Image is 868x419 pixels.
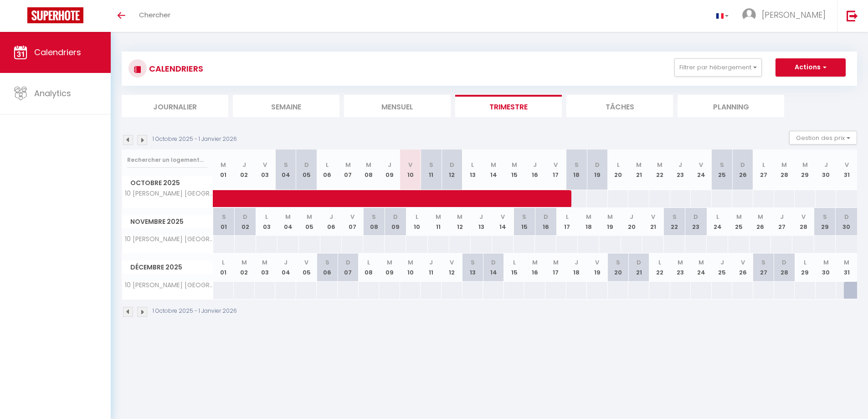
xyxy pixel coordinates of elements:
[774,150,795,190] th: 28
[372,212,376,221] abbr: S
[122,176,213,190] span: Octobre 2025
[844,258,849,267] abbr: M
[595,160,600,169] abbr: D
[637,258,641,267] abbr: D
[122,95,228,117] li: Journalier
[234,150,255,190] th: 02
[774,253,795,281] th: 28
[304,258,308,267] abbr: V
[123,236,215,243] span: 10 [PERSON_NAME] [GEOGRAPHIC_DATA]-[GEOGRAPHIC_DATA]
[685,208,707,236] th: 23
[780,212,784,221] abbr: J
[587,253,608,281] th: 19
[823,212,827,221] abbr: S
[699,160,703,169] abbr: V
[400,253,421,281] th: 10
[621,208,642,236] th: 20
[691,150,712,190] th: 24
[847,10,858,21] img: logout
[429,160,433,169] abbr: S
[836,208,857,236] th: 30
[256,208,277,236] th: 03
[578,208,599,236] th: 18
[816,253,837,281] th: 30
[649,253,670,281] th: 22
[824,160,828,169] abbr: J
[742,8,756,22] img: ...
[471,208,492,236] th: 13
[753,253,774,281] th: 27
[385,208,406,236] th: 09
[544,212,548,221] abbr: D
[628,150,649,190] th: 21
[213,150,234,190] th: 01
[771,208,792,236] th: 27
[299,208,320,236] th: 05
[512,160,517,169] abbr: M
[524,253,545,281] th: 16
[712,150,733,190] th: 25
[816,150,837,190] th: 30
[802,160,808,169] abbr: M
[762,160,765,169] abbr: L
[753,150,774,190] th: 27
[471,258,475,267] abbr: S
[317,253,338,281] th: 06
[491,258,496,267] abbr: D
[587,150,608,190] th: 19
[545,150,566,190] th: 17
[801,212,806,221] abbr: V
[265,212,268,221] abbr: L
[716,212,719,221] abbr: L
[242,160,246,169] abbr: J
[462,253,483,281] th: 13
[275,253,296,281] th: 04
[736,212,742,221] abbr: M
[678,160,682,169] abbr: J
[707,208,728,236] th: 24
[296,150,317,190] th: 05
[642,208,664,236] th: 21
[483,253,504,281] th: 14
[845,160,849,169] abbr: V
[235,208,256,236] th: 02
[664,208,685,236] th: 22
[344,95,451,117] li: Mensuel
[436,212,441,221] abbr: M
[153,307,237,316] p: 1 Octobre 2025 - 1 Janvier 2026
[535,208,556,236] th: 16
[673,212,677,221] abbr: S
[836,150,857,190] th: 31
[127,152,208,168] input: Rechercher un logement...
[658,258,661,267] abbr: L
[782,258,786,267] abbr: D
[720,258,724,267] abbr: J
[429,258,433,267] abbr: J
[741,258,745,267] abbr: V
[599,208,621,236] th: 19
[554,160,558,169] abbr: V
[367,258,370,267] abbr: L
[284,160,288,169] abbr: S
[720,160,724,169] abbr: S
[388,160,391,169] abbr: J
[359,253,380,281] th: 08
[586,212,591,221] abbr: M
[630,212,633,221] abbr: J
[153,135,237,144] p: 1 Octobre 2025 - 1 Janvier 2026
[234,253,255,281] th: 02
[277,208,299,236] th: 04
[400,150,421,190] th: 10
[566,95,673,117] li: Tâches
[628,253,649,281] th: 21
[758,212,763,221] abbr: M
[442,253,462,281] th: 12
[595,258,599,267] abbr: V
[524,150,545,190] th: 16
[442,150,462,190] th: 12
[479,212,483,221] abbr: J
[501,212,505,221] abbr: V
[492,208,514,236] th: 14
[241,258,247,267] abbr: M
[222,212,226,221] abbr: S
